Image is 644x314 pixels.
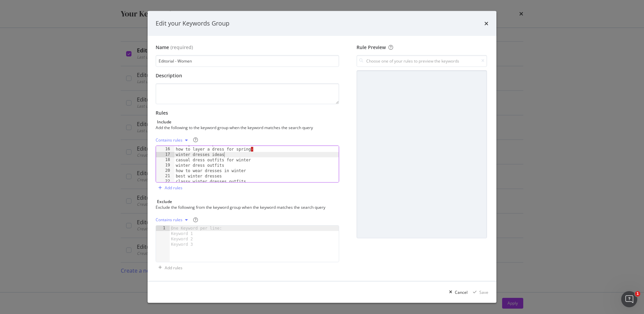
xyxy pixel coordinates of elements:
div: Contains rules [156,218,182,222]
button: Cancel [446,287,468,298]
button: Add rules [156,183,182,193]
div: 1 [156,226,170,231]
div: modal [148,11,496,303]
div: Description [156,72,339,79]
div: Save [479,289,488,295]
div: Add rules [165,265,182,271]
button: Save [470,287,488,298]
span: (required) [170,44,193,51]
div: Include [157,119,171,125]
input: Enter a name [156,55,339,67]
div: Rule Preview [357,44,487,51]
button: Add rules [156,262,182,273]
div: Add rules [165,185,182,191]
button: Contains rules [156,214,191,225]
span: 1 [635,291,640,297]
div: 20 [156,168,174,173]
div: 16 [156,147,174,152]
input: Choose one of your rules to preview the keywords [357,55,487,67]
div: Cancel [455,289,468,295]
div: Contains rules [156,138,182,142]
div: 22 [156,179,174,184]
div: 21 [156,173,174,179]
div: Name [156,44,169,51]
div: Exclude the following from the keyword group when the keyword matches the search query [156,204,338,210]
iframe: Intercom live chat [621,291,637,307]
div: 19 [156,163,174,168]
div: times [484,19,488,28]
div: Exclude [157,199,172,204]
div: Add the following to the keyword group when the keyword matches the search query [156,125,338,130]
div: Rules [156,110,339,116]
div: 18 [156,157,174,163]
div: 17 [156,152,174,157]
button: Contains rules [156,135,191,146]
div: Edit your Keywords Group [156,19,229,28]
div: One Keyword per line: Keyword 1 Keyword 2 Keyword 3 [170,226,226,247]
